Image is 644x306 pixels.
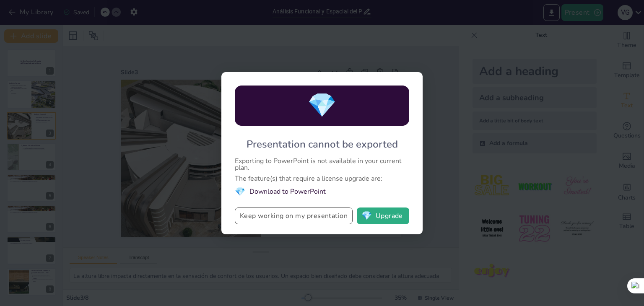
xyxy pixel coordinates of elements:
div: Presentation cannot be exported [247,137,398,151]
div: Exporting to PowerPoint is not available in your current plan. [235,158,409,171]
span: diamond [235,186,245,197]
button: diamondUpgrade [357,207,409,224]
span: diamond [307,89,337,122]
button: Keep working on my presentation [235,207,353,224]
div: The feature(s) that require a license upgrade are: [235,175,409,182]
span: diamond [361,212,372,220]
li: Download to PowerPoint [235,186,409,197]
